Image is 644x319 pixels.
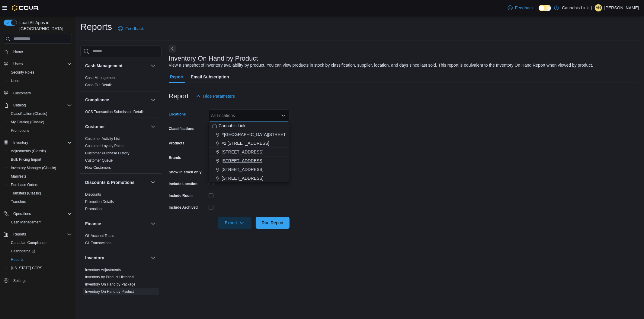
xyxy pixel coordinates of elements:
button: [STREET_ADDRESS] [209,148,290,156]
button: Users [6,77,74,85]
span: Report [170,71,184,83]
div: Customer [80,135,162,174]
button: Promotions [6,126,74,135]
span: Hide Parameters [203,93,235,99]
span: New Customers [85,165,111,170]
p: | [591,4,592,11]
a: Manifests [8,173,29,180]
button: Compliance [149,96,157,103]
span: Home [13,49,23,54]
p: Cannabis Link [562,4,589,11]
a: Inventory Manager (Classic) [8,164,59,172]
span: Users [8,77,72,84]
button: Transfers (Classic) [6,189,74,197]
span: Inventory Adjustments [85,267,121,272]
span: Operations [11,210,72,217]
a: Customer Activity List [85,137,120,141]
span: Home [11,48,72,55]
a: Inventory On Hand by Package [85,282,136,286]
span: Transfers (Classic) [8,190,72,197]
span: Purchase Orders [11,182,38,187]
span: Feedback [515,5,533,11]
button: Cash Management [85,63,148,69]
span: [US_STATE] CCRS [11,266,42,270]
a: Customer Queue [85,158,113,163]
button: Export [218,217,252,229]
a: Reports [8,256,26,263]
button: Inventory [1,138,74,147]
input: Dark Mode [539,5,551,11]
span: Promotion Details [85,199,114,204]
button: Home [1,47,74,56]
button: [STREET_ADDRESS] [209,165,290,174]
h3: Inventory On Hand by Product [169,55,258,62]
span: Customers [11,89,72,97]
nav: Complex example [4,45,72,301]
span: Bulk Pricing Import [11,157,41,162]
span: Canadian Compliance [8,239,72,246]
button: Users [1,60,74,68]
button: Manifests [6,172,74,181]
a: Bulk Pricing Import [8,156,44,163]
a: Customer Purchase History [85,151,130,155]
span: [STREET_ADDRESS] [222,166,263,172]
span: Reports [8,256,72,263]
a: Inventory by Product Historical [85,275,134,279]
img: Cova [12,5,39,11]
span: Inventory [13,140,28,145]
button: Discounts & Promotions [149,179,157,186]
button: Next [169,45,176,52]
a: Transfers (Classic) [8,190,43,197]
span: [STREET_ADDRESS] [222,175,263,181]
span: Promotions [11,128,29,133]
button: Inventory [11,139,30,146]
span: Security Roles [8,69,72,76]
a: Promotions [85,207,104,211]
span: Users [11,60,72,68]
a: Cash Management [8,219,44,226]
button: Compliance [85,97,148,103]
button: Cash Management [6,218,74,226]
p: [PERSON_NAME] [604,4,639,11]
button: Canadian Compliance [6,238,74,247]
span: My Catalog (Classic) [8,118,72,126]
span: Cannabis Link [219,123,245,129]
span: Promotions [8,127,72,134]
a: Dashboards [6,247,74,255]
button: Users [11,60,25,68]
span: Classification (Classic) [8,110,72,117]
label: Include Archived [169,205,198,210]
a: Inventory Adjustments [85,268,121,272]
a: GL Account Totals [85,234,114,238]
a: Feedback [505,2,536,14]
h3: Discounts & Promotions [85,179,134,185]
a: My Catalog (Classic) [8,118,47,126]
span: OCS Transaction Submission Details [85,109,145,114]
button: Purchase Orders [6,181,74,189]
span: Cash Management [85,75,116,80]
div: Cash Management [80,74,162,91]
h3: Customer [85,124,105,130]
a: [US_STATE] CCRS [8,264,45,272]
a: Purchase Orders [8,181,41,188]
span: AH [596,4,601,11]
span: Washington CCRS [8,264,72,272]
a: Classification (Classic) [8,110,50,117]
a: Inventory On Hand by Product [85,289,134,294]
a: Users [8,77,23,84]
span: Inventory [11,139,72,146]
span: Dashboards [11,249,35,254]
h3: Report [169,93,189,100]
span: GL Transactions [85,241,111,245]
span: Cash Out Details [85,83,113,87]
h3: Cash Management [85,63,123,69]
a: Promotions [8,127,32,134]
button: My Catalog (Classic) [6,118,74,126]
button: Cash Management [149,62,157,69]
button: Inventory [85,255,148,261]
button: Operations [1,210,74,218]
div: View a snapshot of inventory availability by product. You can view products in stock by classific... [169,62,593,68]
